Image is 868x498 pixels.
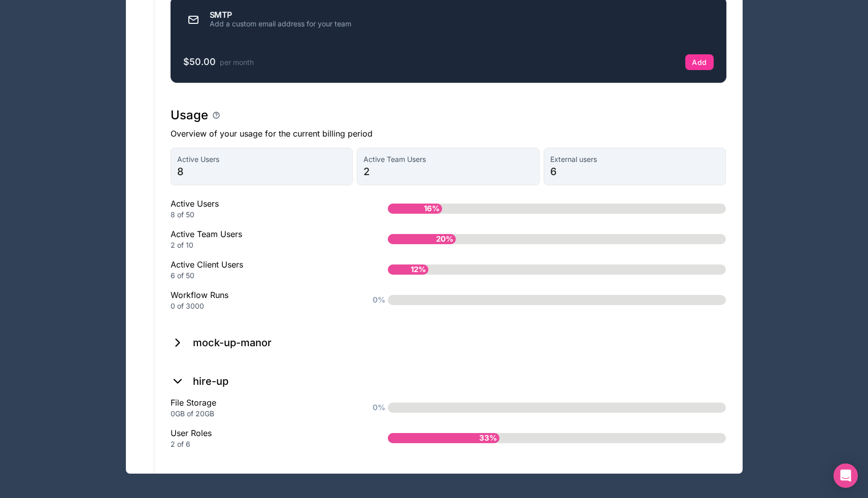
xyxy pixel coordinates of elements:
div: SMTP [210,11,351,19]
div: 8 of 50 [171,210,356,220]
div: Active Team Users [171,228,356,250]
button: Add [685,54,713,71]
div: 2 of 6 [171,439,356,449]
div: User Roles [171,427,356,449]
span: per month [220,58,254,67]
h2: hire-up [193,374,228,388]
span: 0% [370,292,388,309]
span: External users [550,154,720,164]
div: Workflow Runs [171,289,356,311]
div: Add [692,58,707,67]
span: 16% [421,201,442,217]
span: 2 [363,164,533,179]
div: 0 of 3000 [171,301,356,311]
div: Open Intercom Messenger [833,463,858,488]
h2: mock-up-manor [193,336,272,350]
div: 0GB of 20GB [171,409,356,419]
div: 6 of 50 [171,271,356,281]
span: 20% [433,231,456,248]
span: 12% [408,261,428,278]
span: Active Team Users [363,154,533,164]
span: $50.00 [183,56,216,67]
div: File Storage [171,396,356,419]
div: 2 of 10 [171,240,356,250]
p: Overview of your usage for the current billing period [171,127,726,140]
div: Add a custom email address for your team [210,19,351,29]
span: 8 [177,164,347,179]
h1: Usage [171,107,208,123]
div: Active Client Users [171,258,356,281]
span: 6 [550,164,720,179]
span: 33% [477,430,499,447]
div: Active Users [171,197,356,220]
span: Active Users [177,154,347,164]
span: 0% [370,400,388,416]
